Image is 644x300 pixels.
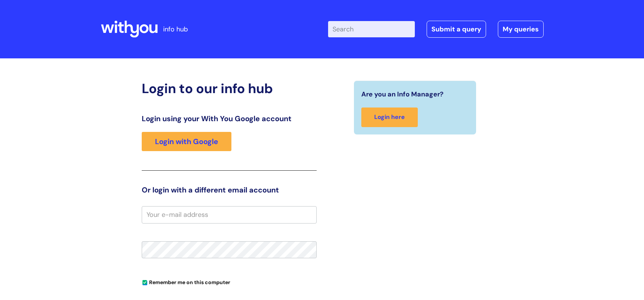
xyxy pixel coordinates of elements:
[142,206,317,223] input: Your e-mail address
[361,88,444,100] span: Are you an Info Manager?
[142,277,230,286] label: Remember me on this computer
[142,81,317,96] h2: Login to our info hub
[142,114,317,123] h3: Login using your With You Google account
[361,108,418,127] a: Login here
[142,132,231,151] a: Login with Google
[142,280,147,285] input: Remember me on this computer
[328,21,415,37] input: Search
[142,185,317,194] h3: Or login with a different email account
[142,276,317,288] div: You can uncheck this option if you're logging in from a shared device
[498,21,544,38] a: My queries
[163,23,188,35] p: info hub
[427,21,486,38] a: Submit a query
